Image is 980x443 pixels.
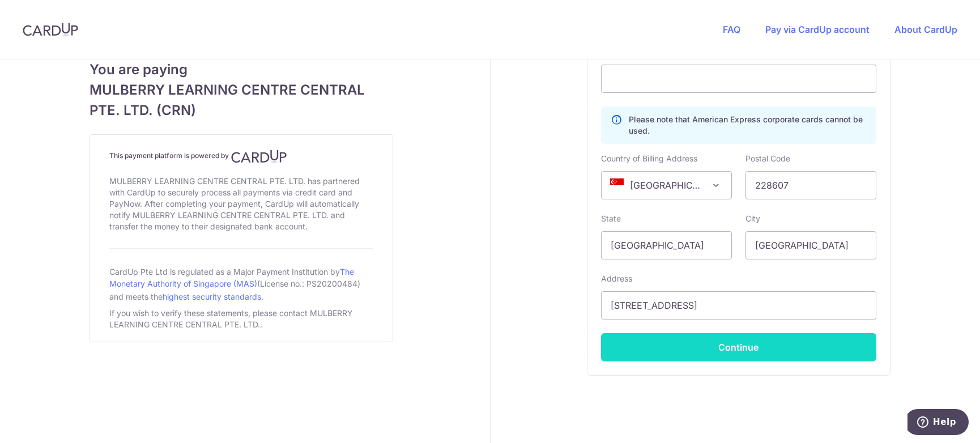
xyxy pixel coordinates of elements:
label: Address [601,273,632,284]
img: CardUp [23,23,78,36]
h4: This payment platform is powered by [109,150,373,163]
label: Postal Code [745,153,790,164]
a: Pay via CardUp account [765,24,870,35]
button: Continue [601,333,876,361]
span: You are paying [90,59,393,80]
div: If you wish to verify these statements, please contact MULBERRY LEARNING CENTRE CENTRAL PTE. LTD.. [109,305,373,333]
span: Singapore [601,171,732,199]
label: City [745,213,760,224]
iframe: Secure card payment input frame [611,72,867,86]
p: Please note that American Express corporate cards cannot be used. [629,114,867,137]
label: State [601,213,621,224]
div: MULBERRY LEARNING CENTRE CENTRAL PTE. LTD. has partnered with CardUp to securely process all paym... [109,173,373,235]
span: Singapore [602,172,731,199]
label: Country of Billing Address [601,153,697,164]
a: FAQ [723,24,740,35]
input: Example 123456 [745,171,876,199]
span: MULBERRY LEARNING CENTRE CENTRAL PTE. LTD. (CRN) [90,80,393,121]
a: highest security standards [163,292,261,301]
img: CardUp [231,150,287,163]
a: About CardUp [894,24,957,35]
iframe: Opens a widget where you can find more information [907,409,969,437]
div: CardUp Pte Ltd is regulated as a Major Payment Institution by (License no.: PS20200484) and meets... [109,262,373,305]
